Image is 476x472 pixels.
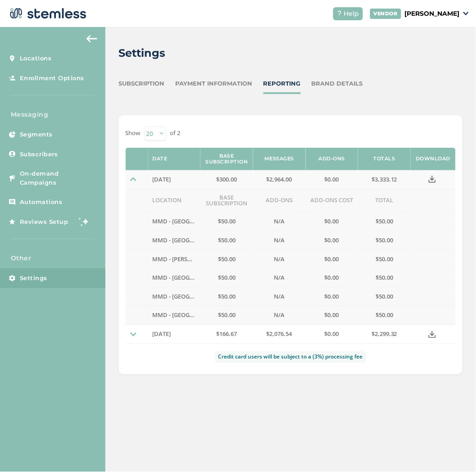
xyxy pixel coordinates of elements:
[274,255,285,263] label: N/A
[130,176,136,182] img: icon-dropdown-arrow--small-b2ab160b.svg
[325,175,339,183] span: $0.00
[7,5,86,23] img: logo-dark-0685b13c.svg
[215,351,367,363] label: Credit card users will be subject to a (3%) processing fee
[319,156,345,162] label: Add-Ons
[20,198,63,207] span: Automations
[263,79,301,88] div: Reporting
[153,236,196,244] label: MMD - [GEOGRAPHIC_DATA]
[363,331,406,338] label: $2,299.32
[20,274,47,283] span: Settings
[205,218,249,225] label: $50.00
[363,236,406,244] label: $50.00
[153,274,196,281] label: MMD - [GEOGRAPHIC_DATA]
[258,176,301,183] label: $2,964.00
[274,218,285,225] label: N/A
[153,176,196,183] label: 11th August 2025
[411,148,456,170] th: Download
[363,293,406,300] label: $50.00
[217,330,237,338] span: $166.67
[20,130,53,139] span: Segments
[405,9,460,18] p: [PERSON_NAME]
[205,312,249,319] label: $50.00
[274,274,285,281] label: N/A
[205,274,249,281] label: $50.00
[310,331,354,338] label: $0.00
[431,429,476,472] iframe: Chat Widget
[310,218,354,225] label: $0.00
[344,9,359,18] span: Help
[20,218,68,227] span: Reviews Setup
[310,236,354,244] label: $0.00
[205,293,249,300] label: $50.00
[126,129,141,138] label: Show
[153,330,171,338] span: [DATE]
[200,189,253,212] td: Base Subscription
[325,330,339,338] span: $0.00
[86,35,97,42] img: icon-arrow-back-accent-c549486e.svg
[310,293,354,300] label: $0.00
[358,189,411,212] td: Total
[370,9,401,19] div: VENDOR
[267,175,292,183] span: $2,964.00
[205,236,249,244] label: $50.00
[258,331,301,338] label: $2,076.54
[153,255,196,263] label: MMD - [PERSON_NAME]
[253,189,306,212] td: Add-Ons
[363,312,406,319] label: $50.00
[130,331,136,338] img: icon-dropdown-arrow--small-b2ab160b.svg
[310,312,354,319] label: $0.00
[205,176,249,183] label: $300.00
[153,156,168,162] label: Date
[20,169,96,187] span: On-demand Campaigns
[372,175,397,183] span: $3,333.12
[20,150,58,159] span: Subscribers
[153,175,171,183] span: [DATE]
[170,129,181,138] label: of 2
[274,312,285,319] label: N/A
[148,189,201,212] td: Location
[463,12,469,15] img: icon_down-arrow-small-66adaf34.svg
[153,312,196,319] label: MMD - [GEOGRAPHIC_DATA]
[205,255,249,263] label: $50.00
[119,45,166,61] h2: Settings
[274,293,285,300] label: N/A
[374,156,395,162] label: Totals
[153,218,196,225] label: MMD - [GEOGRAPHIC_DATA]
[363,218,406,225] label: $50.00
[153,293,196,300] label: MMD - [GEOGRAPHIC_DATA]
[20,74,84,83] span: Enrollment Options
[205,153,249,165] label: Base Subscription
[310,255,354,263] label: $0.00
[119,79,165,88] div: Subscription
[267,330,292,338] span: $2,076.54
[312,79,363,88] div: Brand Details
[153,331,196,338] label: 11th July 2025
[363,255,406,263] label: $50.00
[217,175,237,183] span: $300.00
[75,213,93,231] img: glitter-stars-b7820f95.gif
[363,176,406,183] label: $3,333.12
[264,156,294,162] label: Messages
[372,330,397,338] span: $2,299.32
[337,11,342,16] img: icon-help-white-03924b79.svg
[20,54,52,63] span: Locations
[205,331,249,338] label: $166.67
[306,189,358,212] td: Add-Ons Cost
[274,236,285,244] label: N/A
[310,176,354,183] label: $0.00
[363,274,406,281] label: $50.00
[176,79,253,88] div: Payment Information
[310,274,354,281] label: $0.00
